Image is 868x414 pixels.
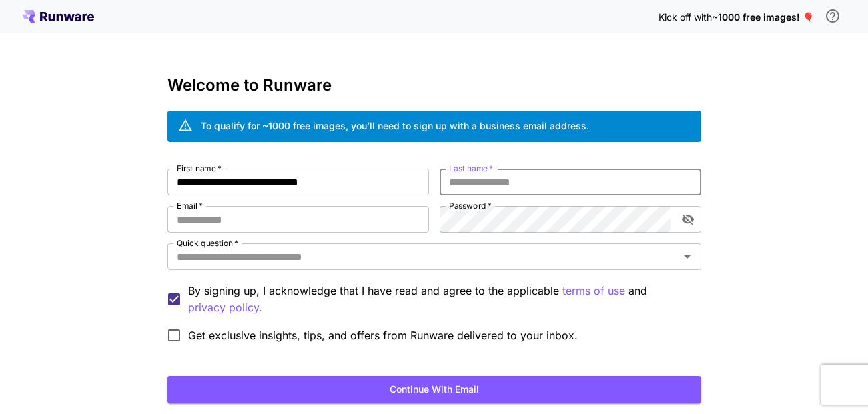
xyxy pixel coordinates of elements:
[562,283,625,299] button: By signing up, I acknowledge that I have read and agree to the applicable and privacy policy.
[449,200,492,211] label: Password
[712,11,814,23] span: ~1000 free images! 🎈
[177,237,238,249] label: Quick question
[167,76,701,95] h3: Welcome to Runware
[449,163,493,174] label: Last name
[201,119,589,133] div: To qualify for ~1000 free images, you’ll need to sign up with a business email address.
[177,163,222,174] label: First name
[188,283,691,316] p: By signing up, I acknowledge that I have read and agree to the applicable and
[188,327,578,343] span: Get exclusive insights, tips, and offers from Runware delivered to your inbox.
[177,200,203,211] label: Email
[167,376,701,403] button: Continue with email
[562,283,625,299] p: terms of use
[678,247,697,266] button: Open
[188,299,262,316] p: privacy policy.
[188,299,262,316] button: By signing up, I acknowledge that I have read and agree to the applicable terms of use and
[819,3,846,29] button: In order to qualify for free credit, you need to sign up with a business email address and click ...
[659,11,712,23] span: Kick off with
[676,207,700,231] button: toggle password visibility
